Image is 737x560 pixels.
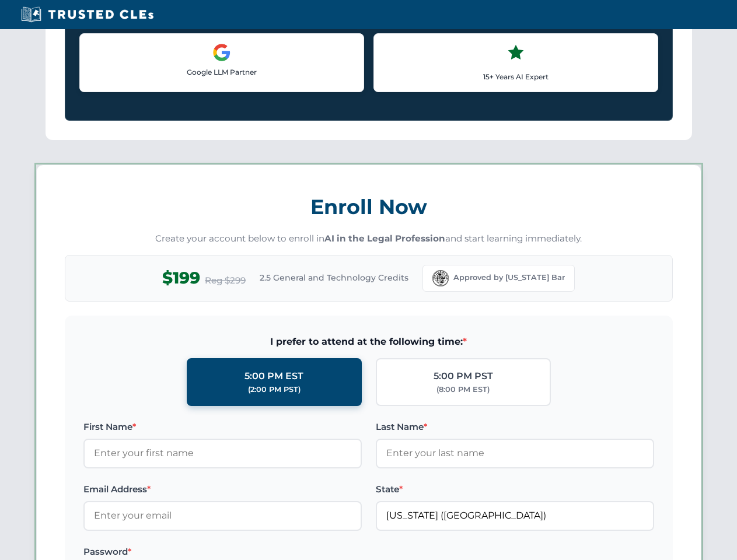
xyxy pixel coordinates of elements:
img: Google [212,43,231,62]
span: I prefer to attend at the following time: [83,334,654,349]
div: 5:00 PM EST [244,369,303,384]
input: Enter your last name [376,439,654,468]
label: Password [83,545,362,559]
label: Last Name [376,420,654,434]
p: Create your account below to enroll in and start learning immediately. [65,232,673,246]
div: (8:00 PM EST) [436,384,490,395]
strong: AI in the Legal Profession [324,233,445,244]
input: Enter your first name [83,439,362,468]
h3: Enroll Now [65,188,673,225]
span: Approved by [US_STATE] Bar [453,272,565,283]
input: Enter your email [83,501,362,530]
div: 5:00 PM PST [434,369,493,384]
img: Trusted CLEs [18,6,157,23]
p: Google LLM Partner [89,66,354,78]
p: 15+ Years AI Expert [383,71,648,82]
input: Florida (FL) [376,501,654,530]
img: Florida Bar [432,270,449,286]
div: (2:00 PM PST) [248,384,301,395]
label: First Name [83,420,362,434]
span: $199 [162,265,200,291]
label: State [376,482,654,496]
label: Email Address [83,482,362,496]
span: Reg $299 [205,274,246,288]
span: 2.5 General and Technology Credits [260,271,408,284]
